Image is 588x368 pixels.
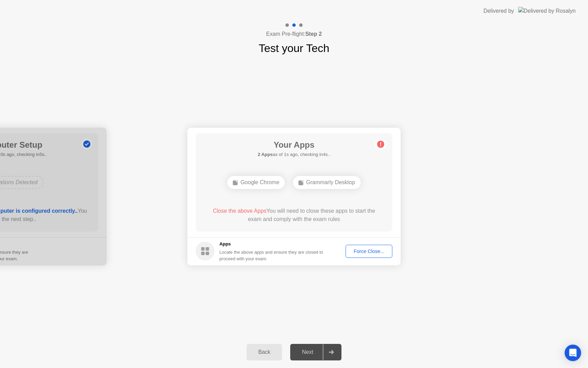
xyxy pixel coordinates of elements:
div: Delivered by [483,7,514,15]
b: 2 Apps [258,152,273,157]
div: Force Close... [348,249,390,254]
h5: as of 1s ago, checking in4s.. [258,151,330,158]
button: Force Close... [346,245,392,258]
h5: Apps [219,241,324,248]
span: Close the above Apps [213,208,266,214]
img: Delivered by Rosalyn [518,7,576,15]
h1: Test your Tech [259,40,329,56]
b: Step 2 [305,31,322,37]
div: Open Intercom Messenger [565,345,581,361]
button: Back [247,344,282,360]
div: Grammarly Desktop [293,176,360,189]
h4: Exam Pre-flight: [266,30,322,38]
div: You will need to close these apps to start the exam and comply with the exam rules [206,207,383,223]
div: Back [249,349,280,355]
button: Next [290,344,341,360]
div: Google Chrome [227,176,285,189]
div: Next [292,349,323,355]
div: Locate the above apps and ensure they are closed to proceed with your exam. [219,249,324,262]
h1: Your Apps [258,139,330,151]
